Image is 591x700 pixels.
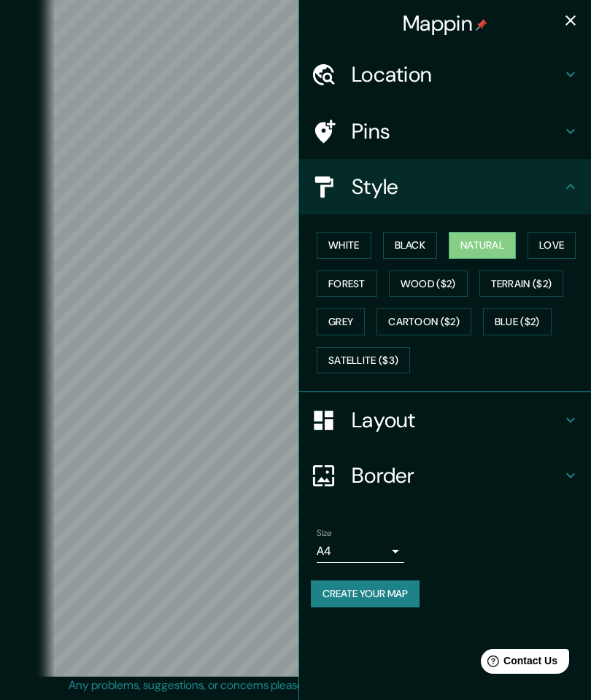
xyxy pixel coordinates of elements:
h4: Style [352,174,562,200]
button: Grey [317,308,365,335]
h4: Layout [352,407,562,433]
button: Terrain ($2) [479,271,564,297]
button: Wood ($2) [389,271,468,297]
button: Create your map [311,580,420,607]
button: Natural [449,232,516,259]
h4: Border [352,462,562,489]
button: White [317,232,371,259]
img: pin-icon.png [476,19,487,31]
p: Any problems, suggestions, or concerns please email . [69,677,517,694]
div: Pins [299,104,591,159]
div: Border [299,448,591,503]
div: Style [299,159,591,214]
label: Size [317,527,332,540]
div: Location [299,47,591,102]
button: Cartoon ($2) [376,308,471,335]
h4: Mappin [403,10,487,36]
button: Satellite ($3) [317,347,410,374]
h4: Location [352,61,562,87]
div: Layout [299,392,591,448]
button: Forest [317,271,377,297]
button: Love [528,232,576,259]
h4: Pins [352,118,562,144]
div: A4 [317,540,404,563]
button: Black [383,232,438,259]
button: Blue ($2) [483,308,552,335]
iframe: Help widget launcher [461,643,575,684]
